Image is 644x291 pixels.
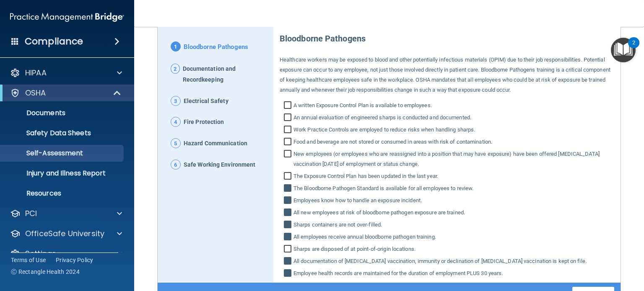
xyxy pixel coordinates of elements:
[184,160,255,170] span: Safe Working Environment
[184,96,229,107] span: Electrical Safety
[284,234,293,242] input: All employees receive annual bloodborne pathogen training.
[10,249,122,259] a: Settings
[10,88,122,98] a: OSHA
[5,149,120,157] p: Self-Assessment
[11,268,80,276] span: Ⓒ Rectangle Health 2024
[280,27,614,46] p: Bloodborne Pathogens
[171,117,181,127] span: 4
[293,220,382,230] span: Sharps containers are not over‐filled.
[632,43,635,54] div: 2
[293,268,503,278] span: Employee health records are maintained for the duration of employment PLUS 30 years.
[284,258,293,266] input: All documentation of [MEDICAL_DATA] vaccination, immunity or declination of [MEDICAL_DATA] vaccin...
[171,160,181,170] span: 6
[25,229,104,239] p: OfficeSafe University
[284,270,293,278] input: Employee health records are maintained for the duration of employment PLUS 30 years.
[25,249,56,259] p: Settings
[293,232,436,242] span: All employees receive annual bloodborne pathogen training.
[5,189,120,198] p: Resources
[184,117,224,128] span: Fire Protection
[5,109,120,117] p: Documents
[5,129,120,137] p: Safety Data Sheets
[293,208,465,218] span: All new employees at risk of bloodborne pathogen exposure are trained.
[10,9,124,26] img: PMB logo
[293,183,473,193] span: The Bloodborne Pathogen Standard is available for all employees to review.
[184,41,248,53] span: Bloodborne Pathogens
[284,126,293,135] input: Work Practice Controls are employed to reduce risks when handling sharps.
[5,169,120,178] p: Injury and Illness Report
[171,96,181,106] span: 3
[184,138,247,149] span: Hazard Communication
[284,185,293,193] input: The Bloodborne Pathogen Standard is available for all employees to review.
[293,149,614,169] span: New employees (or employees who are reassigned into a position that may have exposure) have been ...
[284,197,293,206] input: Employees know how to handle an exposure incident.
[25,88,46,98] p: OSHA
[293,256,587,266] span: All documentation of [MEDICAL_DATA] vaccination, immunity or declination of [MEDICAL_DATA] vaccin...
[293,125,475,135] span: Work Practice Controls are employed to reduce risks when handling sharps.
[284,114,293,123] input: An annual evaluation of engineered sharps is conducted and documented.
[56,256,93,264] a: Privacy Policy
[25,68,47,78] p: HIPAA
[25,209,37,219] p: PCI
[293,100,432,111] span: A written Exposure Control Plan is available to employees.
[284,139,293,147] input: Food and beverage are not stored or consumed in areas with risk of contamination.
[611,38,636,62] button: Open Resource Center, 2 new notifications
[284,102,293,111] input: A written Exposure Control Plan is available to employees.
[171,41,181,52] span: 1
[284,246,293,254] input: Sharps are disposed of at point‐of‐origin locations.
[293,137,492,147] span: Food and beverage are not stored or consumed in areas with risk of contamination.
[293,244,415,254] span: Sharps are disposed of at point‐of‐origin locations.
[171,64,180,74] span: 2
[284,221,293,230] input: Sharps containers are not over‐filled.
[183,64,267,85] span: Documentation and Recordkeeping
[11,256,46,264] a: Terms of Use
[293,196,422,206] span: Employees know how to handle an exposure incident.
[293,171,438,181] span: The Exposure Control Plan has been updated in the last year.
[171,138,181,148] span: 5
[280,55,614,95] p: Healthcare workers may be exposed to blood and other potentially infectious materials (OPIM) due ...
[284,173,293,181] input: The Exposure Control Plan has been updated in the last year.
[25,36,83,47] h4: Compliance
[284,151,293,169] input: New employees (or employees who are reassigned into a position that may have exposure) have been ...
[10,68,122,78] a: HIPAA
[10,209,122,219] a: PCI
[10,229,122,239] a: OfficeSafe University
[293,113,471,123] span: An annual evaluation of engineered sharps is conducted and documented.
[284,209,293,218] input: All new employees at risk of bloodborne pathogen exposure are trained.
